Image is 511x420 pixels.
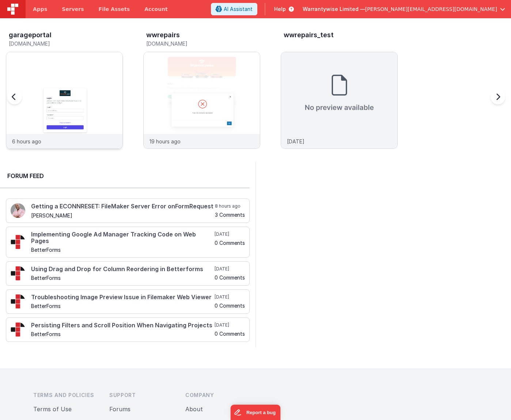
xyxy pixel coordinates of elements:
[215,231,245,237] h5: [DATE]
[6,289,250,314] a: Troubleshooting Image Preview Issue in Filemaker Web Viewer BetterForms [DATE] 0 Comments
[31,331,213,337] h5: BetterForms
[287,138,304,145] p: [DATE]
[11,235,25,249] img: 295_2.png
[185,405,203,413] a: About
[6,227,250,258] a: Implementing Google Ad Manager Tracking Code on Web Pages BetterForms [DATE] 0 Comments
[9,31,52,39] h3: garageportal
[31,213,213,218] h5: [PERSON_NAME]
[215,266,245,272] h5: [DATE]
[31,247,213,253] h5: BetterForms
[9,41,123,46] h5: [DOMAIN_NAME]
[109,392,174,399] h3: Support
[11,322,25,337] img: 295_2.png
[149,138,181,145] p: 19 hours ago
[7,172,242,180] h2: Forum Feed
[33,405,72,413] a: Terms of Use
[31,303,213,309] h5: BetterForms
[11,266,25,281] img: 295_2.png
[215,203,245,209] h5: 8 hours ago
[109,405,130,413] button: Forums
[33,392,98,399] h3: Terms and Policies
[185,392,250,399] h3: Company
[31,322,213,329] h4: Persisting Filters and Scroll Position When Navigating Projects
[224,5,253,13] span: AI Assistant
[215,303,245,308] h5: 0 Comments
[215,240,245,246] h5: 0 Comments
[31,294,213,301] h4: Troubleshooting Image Preview Issue in Filemaker Web Viewer
[62,5,84,13] span: Servers
[146,31,180,39] h3: wwrepairs
[31,266,213,273] h4: Using Drag and Drop for Column Reordering in Betterforms
[215,294,245,300] h5: [DATE]
[6,317,250,342] a: Persisting Filters and Scroll Position When Navigating Projects BetterForms [DATE] 0 Comments
[31,203,213,210] h4: Getting a ECONNRESET: FileMaker Server Error onFormRequest
[11,294,25,309] img: 295_2.png
[215,322,245,328] h5: [DATE]
[231,405,281,420] iframe: Marker.io feedback button
[6,199,250,223] a: Getting a ECONNRESET: FileMaker Server Error onFormRequest [PERSON_NAME] 8 hours ago 3 Comments
[215,212,245,217] h5: 3 Comments
[33,5,47,13] span: Apps
[146,41,260,46] h5: [DOMAIN_NAME]
[303,5,505,13] button: Warrantywise Limited — [PERSON_NAME][EMAIL_ADDRESS][DOMAIN_NAME]
[211,3,257,15] button: AI Assistant
[303,5,365,13] span: Warrantywise Limited —
[31,275,213,281] h5: BetterForms
[11,203,25,218] img: 411_2.png
[274,5,286,13] span: Help
[31,231,213,244] h4: Implementing Google Ad Manager Tracking Code on Web Pages
[215,331,245,336] h5: 0 Comments
[6,261,250,286] a: Using Drag and Drop for Column Reordering in Betterforms BetterForms [DATE] 0 Comments
[284,31,334,39] h3: wwrepairs_test
[365,5,497,13] span: [PERSON_NAME][EMAIL_ADDRESS][DOMAIN_NAME]
[185,405,203,413] button: About
[215,275,245,280] h5: 0 Comments
[99,5,130,13] span: File Assets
